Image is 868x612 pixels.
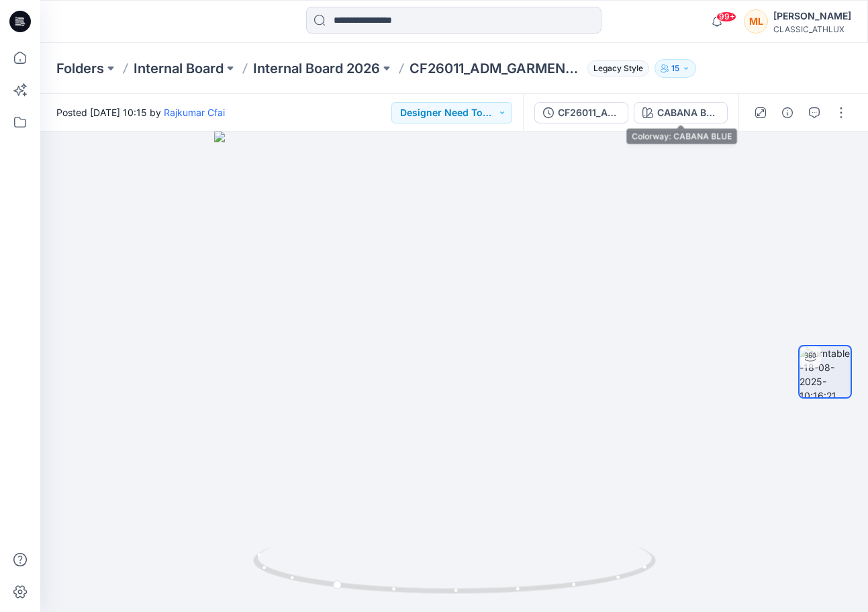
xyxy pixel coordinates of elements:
span: Posted [DATE] 10:15 by [56,105,225,119]
a: Rajkumar Cfai [164,107,225,118]
div: CLASSIC_ATHLUX [773,24,851,34]
img: turntable-18-08-2025-10:16:21 [800,346,851,397]
p: 15 [671,61,679,76]
div: CF26011_ADM_GARMENT DYED SWIM TRUNK [558,105,620,120]
a: Internal Board [134,59,224,78]
a: Folders [56,59,104,78]
span: 99+ [716,11,736,22]
div: CABANA BLUE [657,105,719,120]
button: 15 [655,59,696,78]
button: CABANA BLUE [634,102,728,123]
a: Internal Board 2026 [253,59,380,78]
button: Details [777,102,798,123]
p: CF26011_ADM_GARMENT DYED SWIM TRUNK [409,59,582,78]
button: Legacy Style [582,59,649,78]
div: [PERSON_NAME] [773,8,851,24]
div: ML [744,9,768,34]
button: CF26011_ADM_GARMENT DYED SWIM TRUNK [534,102,628,123]
span: Legacy Style [587,60,649,76]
